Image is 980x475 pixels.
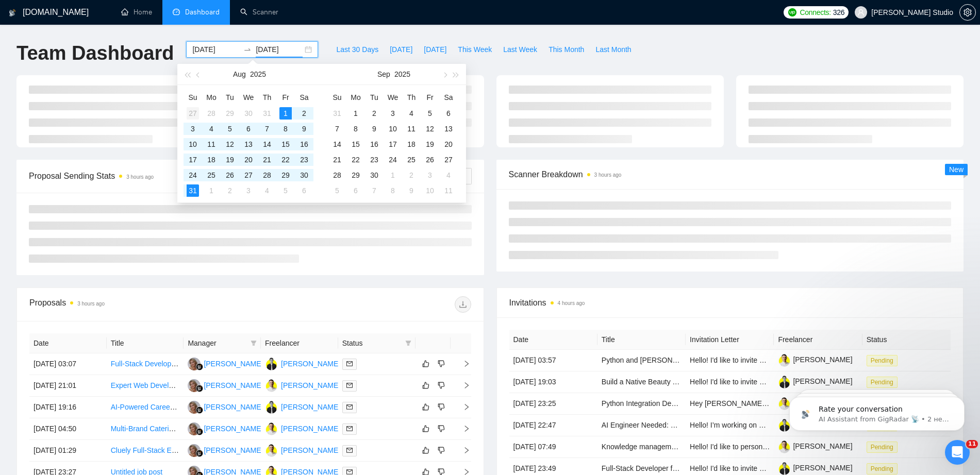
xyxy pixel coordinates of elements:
div: [PERSON_NAME] [281,401,340,413]
td: 2025-09-08 [346,121,365,137]
div: 24 [387,154,399,166]
span: Last Week [503,44,537,55]
td: 2025-09-01 [346,106,365,121]
div: 27 [442,154,455,166]
div: 29 [350,169,362,181]
td: 2025-08-16 [295,137,313,152]
th: We [384,89,402,106]
a: Multi-Brand Catering Order Management &amp; Reporting System [111,425,324,433]
div: 1 [350,107,362,120]
img: logo [9,5,16,21]
td: 2025-09-11 [402,121,421,137]
td: 2025-08-09 [295,121,313,137]
span: like [422,403,429,411]
img: gigradar-bm.png [196,450,203,457]
button: dislike [435,444,447,456]
div: 31 [331,107,343,120]
span: Last Month [595,44,631,55]
td: 2025-08-02 [295,106,313,121]
td: 2025-08-12 [221,137,239,152]
div: 26 [424,154,436,166]
td: 2025-08-29 [276,167,295,183]
td: 2025-08-28 [258,167,276,183]
td: 2025-09-22 [346,152,365,167]
span: This Week [458,44,492,55]
div: 17 [387,138,399,150]
td: 2025-08-26 [221,167,239,183]
td: 2025-07-29 [221,106,239,121]
span: Dashboard [185,8,220,16]
div: 8 [350,123,362,135]
a: homeHome [121,8,152,16]
td: 2025-09-17 [384,137,402,152]
span: [DATE] [424,44,446,55]
span: like [422,425,429,433]
div: 25 [405,154,418,166]
button: This Month [543,41,590,58]
th: We [239,89,258,106]
img: PO [265,422,278,435]
div: 5 [424,107,436,120]
a: setting [959,8,976,16]
div: [PERSON_NAME] [204,358,263,369]
span: like [422,446,429,454]
td: 2025-08-17 [184,152,202,167]
th: Tu [365,89,384,106]
span: This Month [549,44,584,55]
span: mail [346,361,353,367]
div: 27 [242,169,255,181]
div: 7 [261,123,273,135]
td: 2025-09-25 [402,152,421,167]
div: 28 [261,169,273,181]
div: 6 [242,123,255,135]
img: c1bBOMkr7XpqiniLNdtTYsCyjBuWqxpSpk_nHUs3wxg_2yvd6Mq6Q81VTMw3zO58sd [778,462,791,475]
th: Su [184,89,202,106]
span: dislike [438,446,445,454]
button: [DATE] [418,41,452,58]
td: 2025-08-31 [184,183,202,198]
span: 11 [966,440,978,448]
img: Profile image for AI Assistant from GigRadar 📡 [23,31,40,47]
div: 28 [331,169,343,181]
div: 12 [224,138,236,150]
td: 2025-10-04 [439,167,458,183]
span: filter [403,335,413,351]
img: gigradar-bm.png [196,385,203,392]
td: 2025-08-01 [276,106,295,121]
img: PO [265,379,278,392]
a: Python and [PERSON_NAME] for AI Email Bot MVP [602,356,769,364]
th: Fr [276,89,295,106]
div: 18 [405,138,418,150]
div: 5 [224,123,236,135]
p: Message from AI Assistant from GigRadar 📡, sent 2 нед. назад [45,40,178,49]
th: Su [328,89,346,106]
span: dislike [438,425,445,433]
button: like [420,358,432,370]
div: 4 [442,169,455,181]
div: 22 [350,154,362,166]
div: 2 [368,107,380,120]
td: 2025-09-12 [421,121,439,137]
td: 2025-08-08 [276,121,295,137]
button: 2025 [394,64,410,84]
td: 2025-08-10 [184,137,202,152]
td: 2025-09-07 [328,121,346,137]
div: 6 [442,107,455,120]
div: 30 [242,107,255,120]
div: [PERSON_NAME] [281,423,340,434]
div: 26 [224,169,236,181]
div: 10 [187,138,199,150]
td: 2025-09-09 [365,121,384,137]
td: 2025-08-11 [202,137,221,152]
div: 7 [331,123,343,135]
div: 1 [387,169,399,181]
span: dislike [438,360,445,368]
button: dislike [435,401,447,413]
div: 27 [187,107,199,120]
button: setting [959,4,976,21]
span: mail [346,469,353,475]
div: 16 [368,138,380,150]
td: 2025-08-15 [276,137,295,152]
td: 2025-09-18 [402,137,421,152]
